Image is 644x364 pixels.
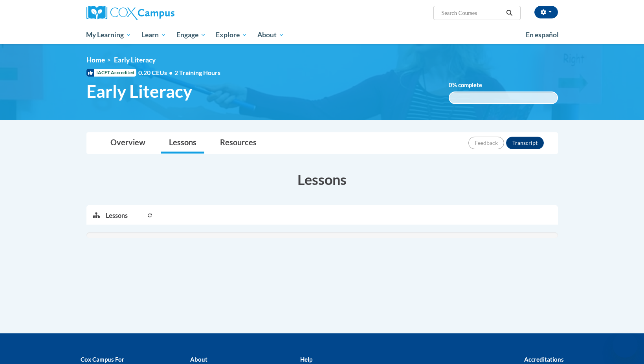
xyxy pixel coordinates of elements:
label: % complete [449,81,494,90]
span: About [257,30,284,40]
button: Feedback [468,137,504,149]
a: Engage [171,26,211,44]
button: Account Settings [534,6,558,18]
button: Transcript [506,137,544,149]
p: Lessons [106,211,128,220]
span: • [169,69,172,76]
a: Cox Campus [86,6,236,20]
span: My Learning [86,30,131,40]
a: Home [86,56,105,64]
span: Engage [176,30,206,40]
iframe: Button to launch messaging window [613,333,638,358]
span: Early Literacy [114,56,156,64]
a: Overview [103,133,153,154]
span: 0.20 CEUs [138,68,174,77]
h3: Lessons [86,170,558,189]
span: 2 Training Hours [174,69,220,76]
a: Learn [136,26,171,44]
button: Search [503,8,515,18]
b: Cox Campus For [81,356,124,363]
a: Resources [212,133,264,154]
a: Lessons [161,133,204,154]
img: Cox Campus [86,6,174,20]
a: Explore [211,26,252,44]
span: 0 [449,82,452,88]
span: Explore [216,30,247,40]
span: En español [526,31,559,39]
span: Learn [141,30,166,40]
b: Help [300,356,312,363]
span: Early Literacy [86,81,192,102]
a: About [252,26,289,44]
b: About [190,356,207,363]
a: My Learning [81,26,137,44]
input: Search Courses [440,8,503,18]
a: En español [521,27,564,43]
span: IACET Accredited [86,69,136,77]
b: Accreditations [524,356,564,363]
div: Main menu [75,26,570,44]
